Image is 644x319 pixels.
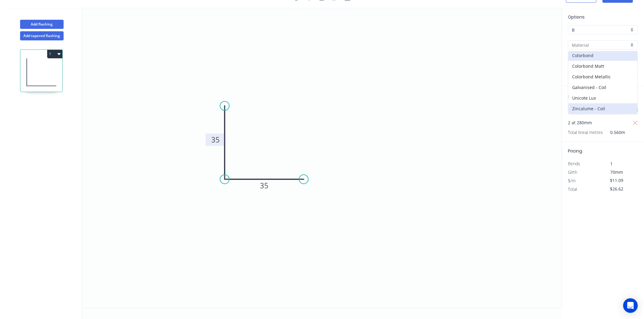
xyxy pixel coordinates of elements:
[569,71,638,82] div: Colorbond Metallic
[572,27,629,33] input: Price level
[47,50,62,58] button: 1
[568,169,578,175] span: Girth
[568,178,576,184] span: $/m
[211,135,220,145] tspan: 35
[569,103,638,114] div: Zincalume - Coil
[568,148,583,154] span: Pricing
[569,50,638,61] div: Colorbond
[82,8,562,308] svg: 0
[568,186,577,192] span: Total
[20,31,64,40] button: Add tapered flashing
[569,82,638,93] div: Galvanised - Coil
[568,14,585,20] span: Options
[569,93,638,103] div: Unicote Lux
[569,61,638,71] div: Colorbond Matt
[603,128,625,137] span: 0.560m
[20,20,64,29] button: Add flashing
[611,161,613,166] span: 1
[623,298,638,313] div: Open Intercom Messenger
[568,161,580,166] span: Bends
[260,180,268,190] tspan: 35
[568,118,592,127] span: 2 at 280mm
[611,169,623,175] span: 70mm
[568,128,603,137] span: Total lineal metres
[572,42,629,48] input: Material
